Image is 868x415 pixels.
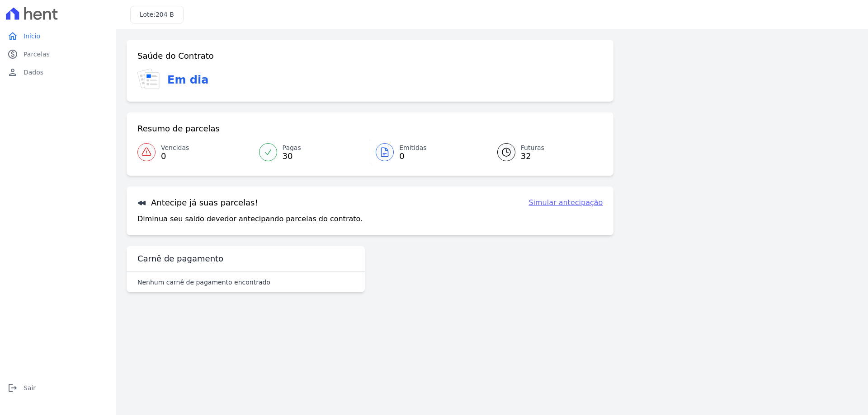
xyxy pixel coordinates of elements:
[486,140,603,165] a: Futuras 32
[7,67,18,78] i: person
[161,153,189,160] span: 0
[4,379,112,397] a: logoutSair
[254,140,370,165] a: Pagas 30
[137,123,220,134] h3: Resumo de parcelas
[137,253,223,264] h3: Carnê de pagamento
[161,143,189,153] span: Vencidas
[521,153,544,160] span: 32
[4,63,112,81] a: personDados
[7,49,18,60] i: paid
[399,153,427,160] span: 0
[24,50,50,59] span: Parcelas
[137,140,254,165] a: Vencidas 0
[137,214,363,224] p: Diminua seu saldo devedor antecipando parcelas do contrato.
[24,68,43,77] span: Dados
[24,32,40,41] span: Início
[528,197,603,208] a: Simular antecipação
[4,45,112,63] a: paidParcelas
[521,143,544,153] span: Futuras
[283,153,301,160] span: 30
[283,143,301,153] span: Pagas
[156,11,174,18] span: 204 B
[167,72,208,88] h3: Em dia
[7,31,18,42] i: home
[140,10,174,19] h3: Lote:
[370,140,486,165] a: Emitidas 0
[24,383,36,392] span: Sair
[7,382,18,393] i: logout
[137,278,270,287] p: Nenhum carnê de pagamento encontrado
[137,197,258,208] h3: Antecipe já suas parcelas!
[137,51,214,61] h3: Saúde do Contrato
[399,143,427,153] span: Emitidas
[4,27,112,45] a: homeInício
